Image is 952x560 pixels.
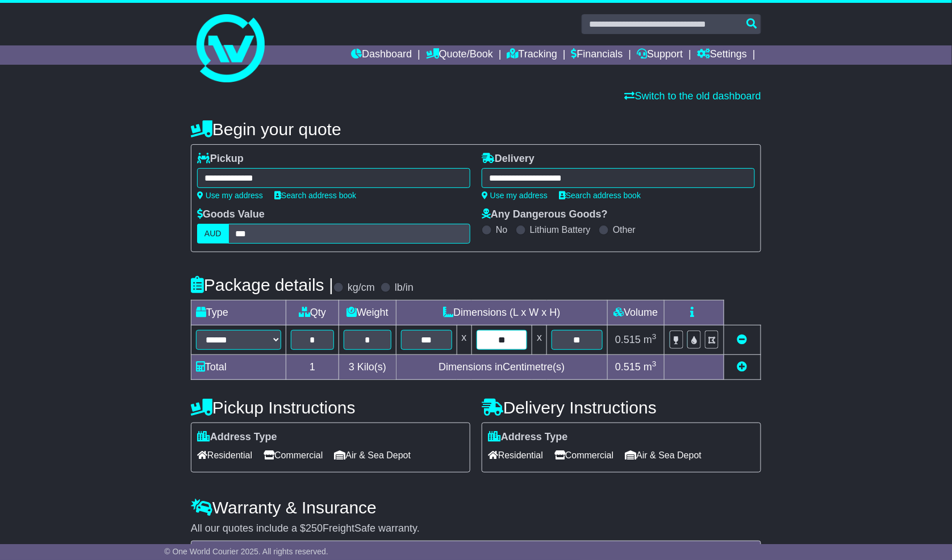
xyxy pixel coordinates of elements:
[507,45,557,65] a: Tracking
[191,398,470,417] h4: Pickup Instructions
[532,325,547,355] td: x
[349,361,354,373] span: 3
[197,191,263,200] a: Use my address
[625,90,761,102] a: Switch to the old dashboard
[482,398,761,417] h4: Delivery Instructions
[482,153,535,165] label: Delivery
[644,334,657,345] span: m
[571,45,623,65] a: Financials
[613,224,636,235] label: Other
[197,431,277,444] label: Address Type
[615,361,641,373] span: 0.515
[488,431,568,444] label: Address Type
[530,224,591,235] label: Lithium Battery
[191,498,761,517] h4: Warranty & Insurance
[554,446,613,464] span: Commercial
[496,224,507,235] label: No
[652,360,657,368] sup: 3
[426,45,493,65] a: Quote/Book
[737,334,748,345] a: Remove this item
[637,45,683,65] a: Support
[457,325,471,355] td: x
[335,446,411,464] span: Air & Sea Depot
[488,446,543,464] span: Residential
[644,361,657,373] span: m
[737,361,748,373] a: Add new item
[191,523,761,535] div: All our quotes include a $ FreightSafe warranty.
[482,191,548,200] a: Use my address
[607,300,664,325] td: Volume
[339,300,396,325] td: Weight
[197,153,244,165] label: Pickup
[395,282,414,294] label: lb/in
[396,355,607,380] td: Dimensions in Centimetre(s)
[615,334,641,345] span: 0.515
[351,45,412,65] a: Dashboard
[306,523,323,534] span: 250
[191,300,286,325] td: Type
[191,355,286,380] td: Total
[396,300,607,325] td: Dimensions (L x W x H)
[348,282,375,294] label: kg/cm
[164,547,328,556] span: © One World Courier 2025. All rights reserved.
[191,275,333,294] h4: Package details |
[191,120,761,139] h4: Begin your quote
[197,208,265,221] label: Goods Value
[274,191,356,200] a: Search address book
[286,355,339,380] td: 1
[264,446,323,464] span: Commercial
[652,332,657,341] sup: 3
[197,446,252,464] span: Residential
[339,355,396,380] td: Kilo(s)
[482,208,608,221] label: Any Dangerous Goods?
[197,224,229,244] label: AUD
[286,300,339,325] td: Qty
[559,191,641,200] a: Search address book
[697,45,747,65] a: Settings
[625,446,702,464] span: Air & Sea Depot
